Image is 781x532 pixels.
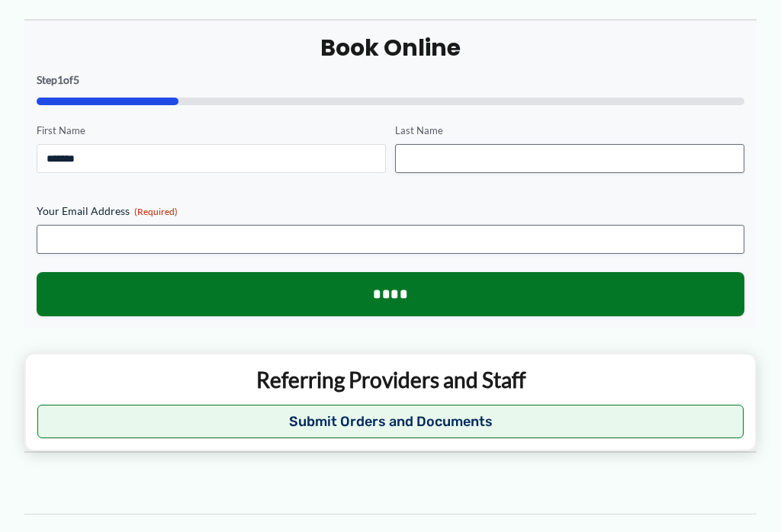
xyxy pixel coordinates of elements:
[37,204,744,219] label: Your Email Address
[37,366,744,393] p: Referring Providers and Staff
[73,73,79,86] span: 5
[37,33,744,62] h2: Book Online
[395,123,744,138] label: Last Name
[57,73,63,86] span: 1
[134,206,178,217] span: (Required)
[37,75,744,85] p: Step of
[37,123,386,138] label: First Name
[37,405,744,438] button: Submit Orders and Documents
